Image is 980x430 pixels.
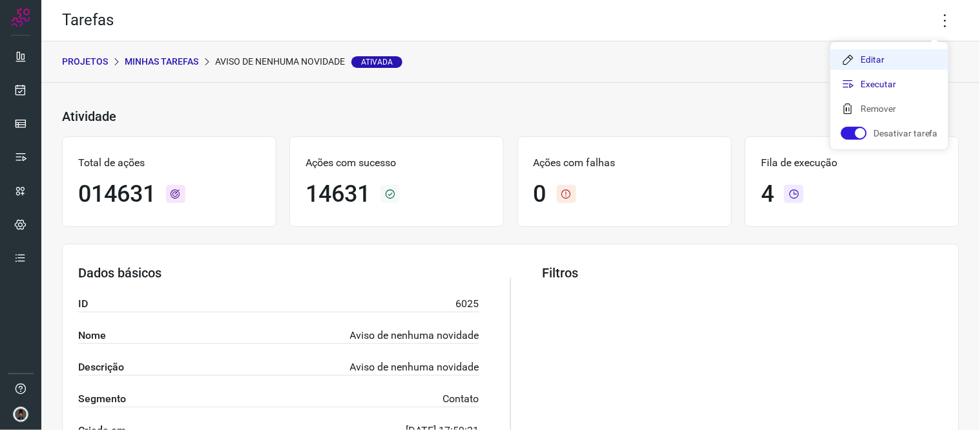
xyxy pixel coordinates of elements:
h1: 0 [534,180,547,208]
p: PROJETOS [62,55,108,69]
label: Nome [78,328,106,343]
label: ID [78,296,88,312]
img: d44150f10045ac5288e451a80f22ca79.png [13,407,28,422]
p: Aviso de nenhuma novidade [350,360,479,375]
h2: Tarefas [62,11,114,30]
li: Executar [831,74,948,94]
p: Ações com sucesso [306,155,488,171]
p: 6025 [456,296,479,312]
h1: 14631 [306,180,370,208]
label: Descrição [78,360,124,375]
img: Logo [11,8,30,27]
li: Editar [831,49,948,70]
h3: Dados básicos [78,265,479,281]
h3: Filtros [542,265,943,281]
p: Aviso de nenhuma novidade [350,328,479,343]
p: Fila de execução [761,155,943,171]
h1: 4 [761,180,774,208]
li: Remover [831,98,948,119]
p: Aviso de nenhuma novidade [215,55,402,69]
span: Ativada [351,56,402,68]
h1: 014631 [78,180,156,208]
p: Total de ações [78,155,260,171]
p: Minhas Tarefas [125,55,198,69]
label: Segmento [78,391,126,407]
li: Desativar tarefa [831,123,948,144]
p: Contato [443,391,479,407]
h3: Atividade [62,109,116,124]
p: Ações com falhas [534,155,716,171]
